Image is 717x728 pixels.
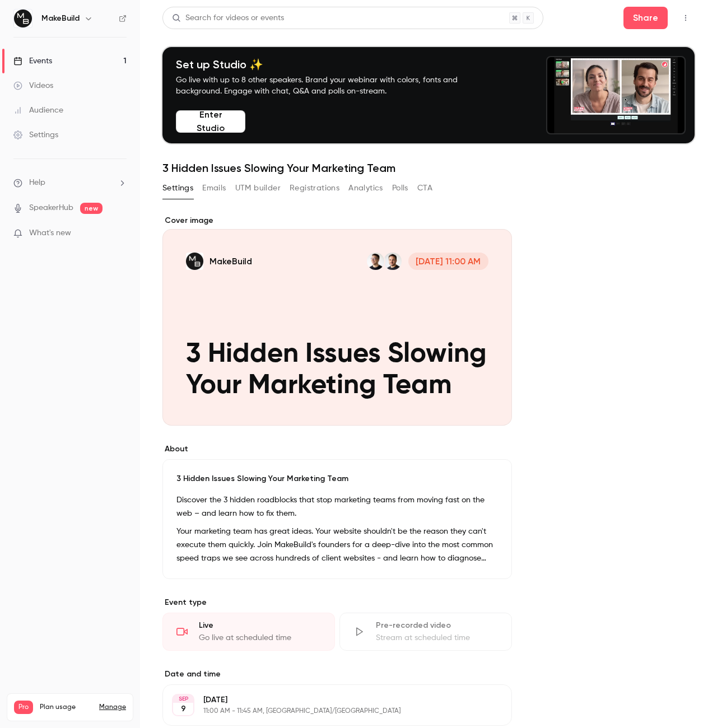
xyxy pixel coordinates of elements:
div: Videos [13,80,53,91]
section: Cover image [162,215,512,426]
div: SEP [173,695,193,703]
button: CTA [417,179,432,197]
div: Go live at scheduled time [199,632,321,643]
iframe: Noticeable Trigger [113,228,127,239]
button: Settings [162,179,193,197]
h6: MakeBuild [41,13,80,24]
div: Search for videos or events [172,12,284,24]
span: Plan usage [40,703,92,712]
li: help-dropdown-opener [13,177,127,189]
label: Cover image [162,215,512,226]
p: 3 Hidden Issues Slowing Your Marketing Team [176,473,498,484]
p: Go live with up to 8 other speakers. Brand your webinar with colors, fonts and background. Engage... [176,74,484,97]
a: SpeakerHub [29,202,73,214]
p: [DATE] [203,694,453,706]
button: Emails [202,179,226,197]
p: 11:00 AM - 11:45 AM, [GEOGRAPHIC_DATA]/[GEOGRAPHIC_DATA] [203,707,453,716]
label: Date and time [162,669,512,680]
div: LiveGo live at scheduled time [162,613,335,651]
button: Registrations [290,179,339,197]
div: Settings [13,129,58,141]
div: Audience [13,105,63,116]
p: Your marketing team has great ideas. Your website shouldn't be the reason they can't execute them... [176,525,498,565]
button: Enter Studio [176,110,245,133]
h1: 3 Hidden Issues Slowing Your Marketing Team [162,161,695,175]
button: Share [623,7,668,29]
p: Event type [162,597,512,608]
span: new [80,203,103,214]
h4: Set up Studio ✨ [176,58,484,71]
label: About [162,444,512,455]
button: UTM builder [235,179,281,197]
div: Pre-recorded videoStream at scheduled time [339,613,512,651]
div: Stream at scheduled time [376,632,498,643]
button: Analytics [348,179,383,197]
a: Manage [99,703,126,712]
span: Pro [14,701,33,714]
div: Events [13,55,52,67]
button: Polls [392,179,408,197]
span: What's new [29,227,71,239]
span: Help [29,177,45,189]
div: Pre-recorded video [376,620,498,631]
p: 9 [181,703,186,715]
img: MakeBuild [14,10,32,27]
div: Live [199,620,321,631]
p: Discover the 3 hidden roadblocks that stop marketing teams from moving fast on the web – and lear... [176,493,498,520]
